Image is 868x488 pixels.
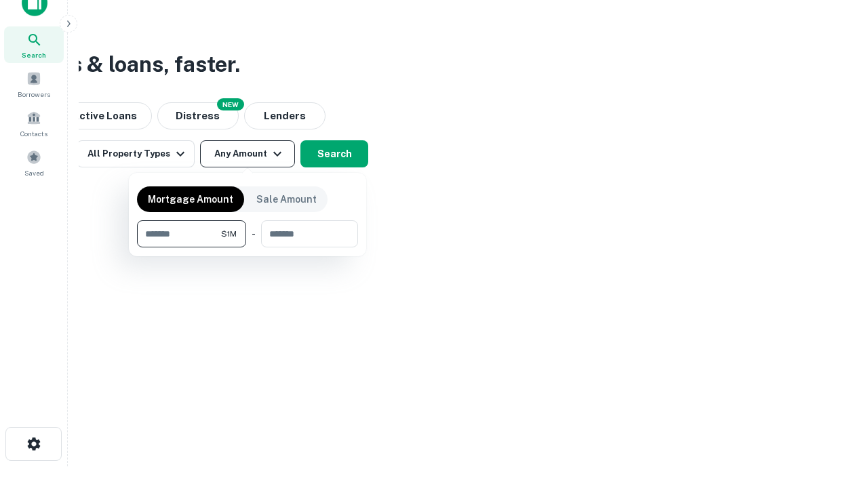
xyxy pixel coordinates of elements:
span: $1M [221,228,237,240]
p: Sale Amount [256,192,317,207]
iframe: Chat Widget [800,380,868,445]
div: - [252,220,256,247]
p: Mortgage Amount [148,192,233,207]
